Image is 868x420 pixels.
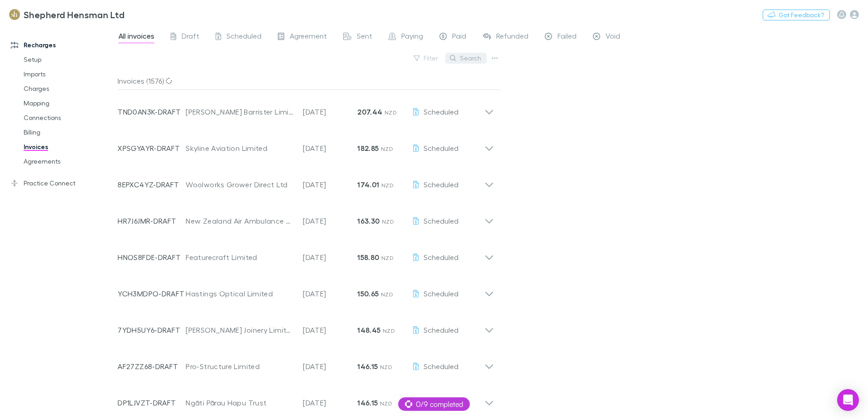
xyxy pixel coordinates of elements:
[383,327,395,334] span: NZD
[357,253,379,262] strong: 158.80
[118,143,186,154] p: XPSGYAYR-DRAFT
[290,31,327,43] span: Agreement
[303,361,357,372] p: [DATE]
[357,107,382,116] strong: 207.44
[303,179,357,190] p: [DATE]
[303,143,357,154] p: [DATE]
[110,272,501,308] div: YCH3MDPO-DRAFTHastings Optical Limited[DATE]150.65 NZDScheduled
[409,53,444,64] button: Filter
[424,144,459,152] span: Scheduled
[357,31,372,43] span: Sent
[118,252,186,263] p: HNOS8FDE-DRAFT
[186,215,294,226] div: New Zealand Air Ambulance Service Limited
[357,180,379,189] strong: 174.01
[118,288,186,299] p: YCH3MDPO-DRAFT
[303,288,357,299] p: [DATE]
[496,31,528,43] span: Refunded
[110,235,501,272] div: HNOS8FDE-DRAFTFeaturecraft Limited[DATE]158.80 NZDScheduled
[118,179,186,190] p: 8EPXC4YZ-DRAFT
[110,163,501,199] div: 8EPXC4YZ-DRAFTWoolworks Grower Direct Ltd[DATE]174.01 NZDScheduled
[15,154,123,169] a: Agreements
[186,143,294,154] div: Skyline Aviation Limited
[110,381,501,417] div: DP1LJVZT-DRAFTNgāti Pārau Hapu Trust[DATE]146.15 NZDScheduled
[118,31,154,43] span: All invoices
[118,397,186,408] p: DP1LJVZT-DRAFT
[763,10,830,20] button: Got Feedback?
[381,291,393,298] span: NZD
[424,325,459,334] span: Scheduled
[357,362,378,371] strong: 146.15
[186,288,294,299] div: Hastings Optical Limited
[227,31,261,43] span: Scheduled
[15,96,123,110] a: Mapping
[15,81,123,96] a: Charges
[186,397,294,408] div: Ngāti Pārau Hapu Trust
[118,361,186,372] p: AF27ZZ68-DRAFT
[118,106,186,117] p: TND0AN3K-DRAFT
[186,252,294,263] div: Featurecraft Limited
[303,397,357,408] p: [DATE]
[110,308,501,345] div: 7YDH5UY6-DRAFT[PERSON_NAME] Joinery Limited[DATE]148.45 NZDScheduled
[118,215,186,226] p: HR7J6JMR-DRAFT
[606,31,620,43] span: Void
[110,199,501,235] div: HR7J6JMR-DRAFTNew Zealand Air Ambulance Service Limited[DATE]163.30 NZDScheduled
[15,67,123,81] a: Imports
[24,9,124,20] h3: Shepherd Hensman Ltd
[110,345,501,381] div: AF27ZZ68-DRAFTPro-Structure Limited[DATE]146.15 NZDScheduled
[186,179,294,190] div: Woolworks Grower Direct Ltd
[357,144,379,153] strong: 182.85
[381,255,394,261] span: NZD
[15,125,123,140] a: Billing
[380,364,392,370] span: NZD
[186,361,294,372] div: Pro-Structure Limited
[303,325,357,335] p: [DATE]
[357,289,379,298] strong: 150.65
[385,109,397,116] span: NZD
[110,90,501,126] div: TND0AN3K-DRAFT[PERSON_NAME] Barrister Limited[DATE]207.44 NZDScheduled
[424,362,459,370] span: Scheduled
[15,140,123,154] a: Invoices
[382,218,394,225] span: NZD
[424,216,459,225] span: Scheduled
[424,107,459,116] span: Scheduled
[118,325,186,335] p: 7YDH5UY6-DRAFT
[401,31,423,43] span: Paying
[424,180,459,189] span: Scheduled
[837,389,859,411] div: Open Intercom Messenger
[357,398,378,407] strong: 146.15
[424,253,459,261] span: Scheduled
[557,31,577,43] span: Failed
[4,4,130,25] a: Shepherd Hensman Ltd
[186,325,294,335] div: [PERSON_NAME] Joinery Limited
[303,106,357,117] p: [DATE]
[186,106,294,117] div: [PERSON_NAME] Barrister Limited
[182,31,199,43] span: Draft
[15,52,123,67] a: Setup
[381,145,393,152] span: NZD
[357,325,380,335] strong: 148.45
[381,182,394,189] span: NZD
[110,126,501,163] div: XPSGYAYR-DRAFTSkyline Aviation Limited[DATE]182.85 NZDScheduled
[9,9,20,20] img: Shepherd Hensman Ltd's Logo
[2,176,123,190] a: Practice Connect
[2,38,123,52] a: Recharges
[357,216,380,225] strong: 163.30
[303,215,357,226] p: [DATE]
[380,400,392,407] span: NZD
[445,53,487,64] button: Search
[424,289,459,298] span: Scheduled
[303,252,357,263] p: [DATE]
[452,31,466,43] span: Paid
[15,110,123,125] a: Connections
